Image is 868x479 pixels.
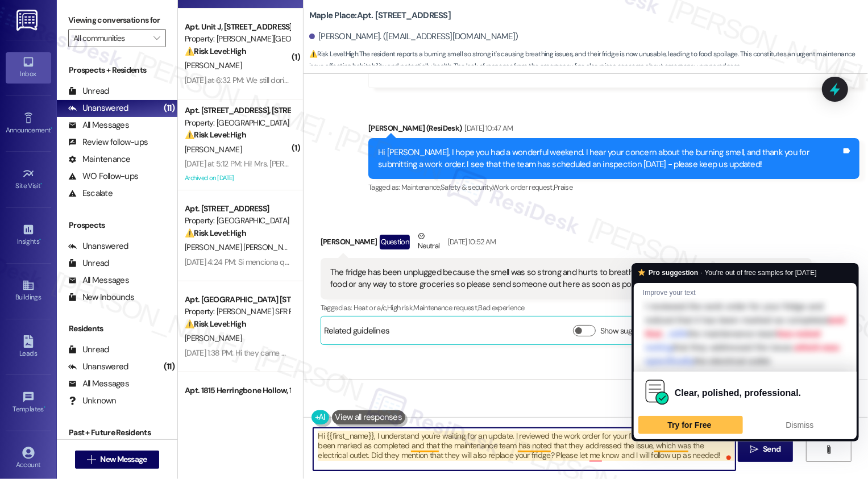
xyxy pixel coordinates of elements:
div: Apt. [STREET_ADDRESS] [185,203,290,215]
i:  [87,455,95,464]
a: Templates • [6,388,51,418]
strong: ⚠️ Risk Level: High [309,49,358,59]
div: [PERSON_NAME] [321,230,812,258]
a: Inbox [6,52,51,83]
span: • [44,403,45,411]
span: Heat or a/c , [354,303,387,313]
span: Bad experience [478,303,524,313]
div: (11) [161,358,177,376]
div: Escalate [68,188,113,199]
div: Prospects [57,219,177,231]
a: Buildings [6,276,51,306]
div: (11) [161,99,177,117]
a: Leads [6,332,51,363]
div: New Inbounds [68,291,134,303]
span: • [41,180,43,188]
div: Property: [PERSON_NAME] SFR Portfolio [185,397,290,409]
b: Maple Place: Apt. [STREET_ADDRESS] [309,10,451,22]
div: Past + Future Residents [57,427,177,439]
textarea: To enrich screen reader interactions, please activate Accessibility in Grammarly extension settings [313,428,736,470]
a: Account [6,443,51,474]
div: Unread [68,257,109,269]
div: All Messages [68,119,129,131]
span: High risk , [387,303,414,313]
div: Apt. [STREET_ADDRESS], [STREET_ADDRESS] [185,105,290,116]
div: Maintenance [68,153,131,165]
img: ResiDesk Logo [16,10,40,31]
div: Apt. [GEOGRAPHIC_DATA] [STREET_ADDRESS] [185,294,290,306]
strong: ⚠️ Risk Level: High [185,228,246,238]
span: Safety & security , [441,182,492,192]
span: Work order request , [493,182,554,192]
span: • [39,236,41,244]
i:  [824,445,833,454]
span: [PERSON_NAME] [PERSON_NAME] [185,242,300,252]
div: Tagged as: [321,299,812,316]
div: The fridge has been unplugged because the smell was so strong and hurts to breathe inside my apar... [330,266,794,291]
label: Viewing conversations for [68,11,166,29]
div: [DATE] 1:38 PM: Hi they came out [DATE] cleaning up mold with Clorox it goes keep coming back las... [185,348,732,358]
div: Related guidelines [324,325,390,341]
div: Unanswered [68,361,128,373]
div: Unanswered [68,240,128,252]
span: Send [763,443,780,455]
div: Apt. Unit J, [STREET_ADDRESS][PERSON_NAME] [185,21,290,33]
div: Prospects + Residents [57,64,177,76]
span: : The resident reports a burning smell so strong it's causing breathing issues, and their fridge ... [309,48,868,73]
a: Insights • [6,220,51,251]
div: Unknown [68,395,117,407]
div: Tagged as: [368,179,859,195]
div: Hi [PERSON_NAME], I hope you had a wonderful weekend. I hear your concern about the burning smell... [378,147,841,171]
div: All Messages [68,274,129,286]
div: Property: [GEOGRAPHIC_DATA] [185,215,290,227]
span: [PERSON_NAME] [185,60,242,70]
a: Site Visit • [6,164,51,195]
div: [DATE] at 6:32 PM: We still don't have the mailbox key , [PERSON_NAME] sent me an address to go a... [185,75,754,85]
div: [PERSON_NAME]. ([EMAIL_ADDRESS][DOMAIN_NAME]) [309,31,518,43]
div: [PERSON_NAME] (ResiDesk) [368,122,859,138]
div: Unread [68,85,109,97]
label: Show suggestions [600,325,660,337]
div: Archived on [DATE] [184,171,291,185]
div: [DATE] 4:24 PM: Si menciona que regresaría, pero no dijo cuando [185,257,397,267]
i:  [153,34,160,43]
button: New Message [75,451,159,469]
div: Review follow-ups [68,136,148,148]
div: Apt. 1815 Herringbone Hollow, 1815 Herringbone Hollow [185,385,290,397]
strong: ⚠️ Risk Level: High [185,319,246,329]
span: [PERSON_NAME] [185,333,242,343]
div: WO Follow-ups [68,170,138,182]
div: Neutral [416,230,442,254]
span: Maintenance request , [413,303,478,313]
span: • [51,124,52,132]
div: [DATE] 10:52 AM [445,236,496,248]
strong: ⚠️ Risk Level: High [185,46,246,56]
span: Praise [554,182,572,192]
span: [PERSON_NAME] [185,144,242,155]
div: Residents [57,323,177,335]
div: Property: [GEOGRAPHIC_DATA] [185,117,290,129]
div: Property: [PERSON_NAME][GEOGRAPHIC_DATA] Homes [185,33,290,45]
span: New Message [100,453,147,465]
div: Question [380,235,410,249]
i:  [750,445,758,454]
div: Property: [PERSON_NAME] SFR Portfolio [185,306,290,318]
span: Maintenance , [401,182,441,192]
input: All communities [73,29,148,47]
div: [DATE] 10:47 AM [462,122,513,134]
div: Unread [68,344,109,356]
div: All Messages [68,378,129,390]
strong: ⚠️ Risk Level: High [185,130,246,140]
button: Send [738,436,793,462]
div: Unanswered [68,102,128,114]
